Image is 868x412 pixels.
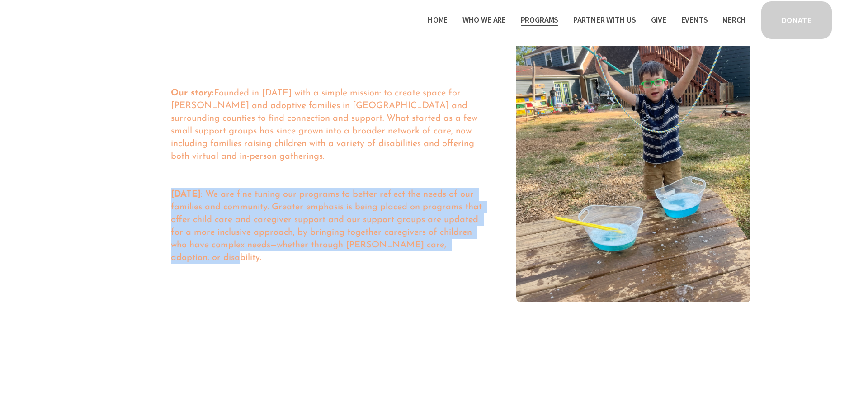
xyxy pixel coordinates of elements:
a: folder dropdown [462,13,506,27]
p: Founded in [DATE] with a simple mission: to create space for [PERSON_NAME] and adoptive families ... [171,87,485,163]
a: Give [651,13,666,27]
strong: [DATE] [171,190,201,199]
span: Who We Are [462,14,506,27]
a: folder dropdown [573,13,636,27]
span: Programs [521,14,559,27]
span: Partner With Us [573,14,636,27]
a: Home [428,13,448,27]
strong: Our story: [171,89,214,98]
p: : We are fine tuning our programs to better reflect the needs of our families and community. Grea... [171,188,485,264]
a: Events [681,13,708,27]
a: Merch [722,13,746,27]
h1: About Thrive [118,1,431,50]
a: folder dropdown [521,13,559,27]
